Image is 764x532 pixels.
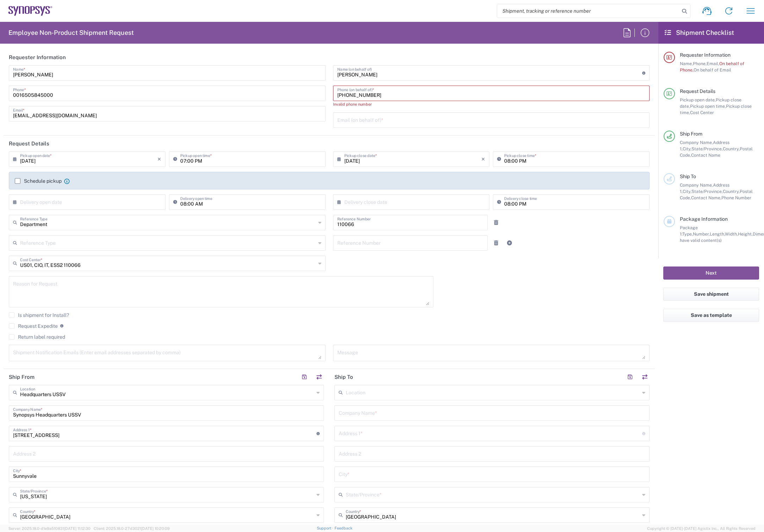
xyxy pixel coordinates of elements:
span: Phone, [693,61,707,66]
label: Request Expedite [9,323,58,329]
span: Length, [710,231,725,237]
span: Country, [723,146,740,151]
h2: Shipment Checklist [665,29,734,37]
a: Support [317,526,334,530]
span: Number, [693,231,710,237]
input: Shipment, tracking or reference number [497,4,680,18]
span: Requester Information [680,52,731,58]
span: Contact Name, [691,195,721,200]
span: Company Name, [680,140,713,145]
h2: Ship To [334,374,353,381]
span: Request Details [680,88,715,94]
span: Package 1: [680,225,698,237]
h2: Requester Information [9,54,66,61]
span: Height, [738,231,753,237]
span: Phone Number [721,195,751,200]
h2: Request Details [9,140,49,147]
span: Contact Name [691,152,720,158]
label: Schedule pickup [15,178,62,184]
span: Company Name, [680,182,713,188]
div: Invalid phone number [333,101,650,107]
span: Copyright © [DATE]-[DATE] Agistix Inc., All Rights Reserved [647,525,756,532]
a: Remove Reference [491,218,501,227]
a: Remove Reference [491,238,501,248]
i: × [481,154,485,165]
span: Pickup open date, [680,97,716,102]
a: Add Reference [505,238,514,248]
span: Client: 2025.18.0-27d3021 [94,526,170,531]
span: Type, [682,231,693,237]
span: [DATE] 11:12:30 [64,526,90,531]
button: Save shipment [663,288,759,301]
a: Feedback [334,526,352,530]
span: Name, [680,61,693,66]
span: Country, [723,189,740,194]
span: On behalf of Email [694,67,731,73]
span: Server: 2025.18.0-d1e9a510831 [8,526,90,531]
span: Pickup open time, [690,104,726,109]
i: × [157,154,161,165]
label: Return label required [9,334,65,340]
button: Save as template [663,309,759,322]
span: City, [683,189,691,194]
span: [DATE] 10:20:09 [141,526,170,531]
span: Ship From [680,131,702,137]
span: State/Province, [691,146,723,151]
span: Cost Center [690,110,714,115]
h2: Ship From [9,374,35,381]
button: Next [663,267,759,280]
span: Email, [707,61,719,66]
span: Package Information [680,216,728,222]
span: City, [683,146,691,151]
label: Is shipment for Install? [9,312,69,318]
span: Width, [725,231,738,237]
span: State/Province, [691,189,723,194]
span: Ship To [680,174,696,179]
h2: Employee Non-Product Shipment Request [8,29,134,37]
